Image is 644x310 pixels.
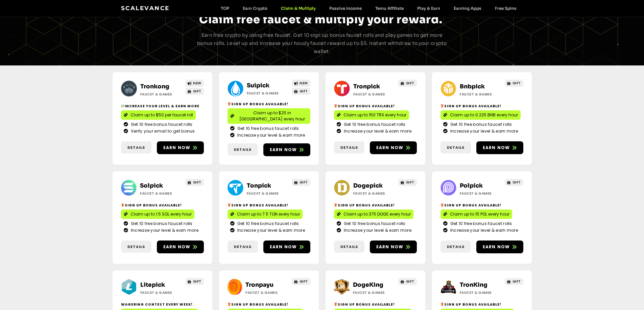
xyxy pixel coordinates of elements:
[440,209,512,219] a: Claim up to 15 POL every hour
[342,221,406,227] span: Get 10 free bonus faucet rolls
[343,211,411,217] span: Claim up to 375 DOGE every hour
[488,6,523,11] a: Free Spins
[483,244,510,250] span: Earn now
[447,244,464,250] span: Details
[476,241,523,253] a: Earn now
[292,278,310,285] a: GIFT
[121,203,124,207] img: 🎁
[343,112,406,118] span: Claim up to 150 TRX every hour
[353,290,395,295] h2: Faucet & Games
[228,203,310,208] h2: Sign Up Bonus Available!
[342,227,411,233] span: Increase your level & earn more
[449,227,518,233] span: Increase your level & earn more
[340,244,358,250] span: Details
[440,203,444,207] img: 🎁
[368,6,410,11] a: Temu Affiliate
[334,203,417,208] h2: Sign Up Bonus Available!
[440,104,523,109] h2: Sign Up Bonus Available!
[292,80,310,87] a: NEW
[476,141,523,154] a: Earn now
[236,132,305,138] span: Increase your level & earn more
[270,147,297,153] span: Earn now
[460,83,485,90] a: Bnbpick
[370,141,417,154] a: Earn now
[410,6,447,11] a: Play & Earn
[460,290,502,295] h2: Faucet & Games
[449,121,512,128] span: Get 10 free bonus faucet rolls
[121,141,151,154] a: Details
[247,91,289,96] h2: Faucet & Games
[483,145,510,151] span: Earn now
[121,209,194,219] a: Claim up to 1.5 SOL every hour
[157,241,204,253] a: Earn now
[334,241,364,253] a: Details
[398,179,417,186] a: GIFT
[228,209,303,219] a: Claim up to 7.5 TON every hour
[245,290,288,295] h2: Faucet & Games
[440,303,444,306] img: 🎁
[450,211,509,217] span: Claim up to 15 POL every hour
[163,145,191,151] span: Earn now
[121,302,204,307] h2: Wagering contest every week!
[370,241,417,253] a: Earn now
[228,108,310,124] a: Claim up to $25 in [GEOGRAPHIC_DATA] every hour
[447,145,464,150] span: Details
[196,31,448,55] p: Earn free crypto by using free faucet. Get 10 sign up bonus faucet rolls and play games to get mo...
[185,80,204,87] a: NEW
[300,279,308,284] span: GIFT
[460,191,502,196] h2: Faucet & Games
[460,281,487,288] a: TronKing
[247,82,269,89] a: Suipick
[353,83,380,90] a: Tronpick
[449,221,512,227] span: Get 10 free bonus faucet rolls
[121,203,204,208] h2: Sign Up Bonus Available!
[129,221,193,227] span: Get 10 free bonus faucet rolls
[440,302,523,307] h2: Sign Up Bonus Available!
[245,281,273,288] a: Tronpayu
[440,141,471,154] a: Details
[193,81,201,86] span: NEW
[140,191,182,196] h2: Faucet & Games
[214,6,523,11] nav: Menu
[140,290,183,295] h2: Faucet & Games
[185,278,204,285] a: GIFT
[447,6,488,11] a: Earning Apps
[157,141,204,154] a: Earn now
[140,281,165,288] a: Litepick
[185,179,204,186] a: GIFT
[127,145,145,150] span: Details
[140,182,163,189] a: Solpick
[449,128,518,134] span: Increase your level & earn more
[512,81,521,86] span: GIFT
[127,244,145,250] span: Details
[193,89,201,94] span: GIFT
[263,143,310,156] a: Earn now
[121,110,196,120] a: Claim up to $50 per faucet roll
[406,279,414,284] span: GIFT
[228,102,231,106] img: 🎁
[512,180,521,185] span: GIFT
[334,302,417,307] h2: Sign Up Bonus Available!
[140,83,169,90] a: Tronkong
[353,92,396,97] h2: Faucet & Games
[323,6,368,11] a: Passive Income
[512,279,521,284] span: GIFT
[353,191,396,196] h2: Faucet & Games
[440,241,471,253] a: Details
[505,80,523,87] a: GIFT
[440,110,521,120] a: Claim up to 0.225 BNB every hour
[334,110,409,120] a: Claim up to 150 TRX every hour
[292,179,310,186] a: GIFT
[121,5,170,11] a: Scalevance
[440,203,523,208] h2: Sign Up Bonus Available!
[199,13,443,26] span: Claim free faucet & multiply your reward.
[129,227,198,233] span: Increase your level & earn more
[193,279,201,284] span: GIFT
[228,102,310,107] h2: Sign Up Bonus Available!
[334,209,413,219] a: Claim up to 375 DOGE every hour
[440,104,444,108] img: 🎁
[274,6,323,11] a: Claim & Multiply
[228,302,310,307] h2: Sign Up Bonus Available!
[214,6,236,11] a: TOP
[236,6,274,11] a: Earn Crypto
